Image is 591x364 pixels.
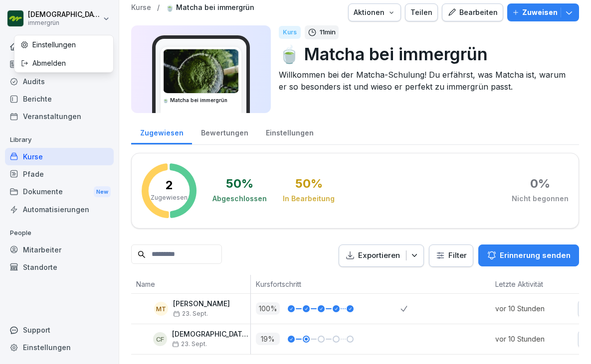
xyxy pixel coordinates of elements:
p: Zuweisen [522,7,558,18]
p: Erinnerung senden [500,250,571,261]
div: Einstellungen [14,35,113,54]
div: Bearbeiten [447,7,498,18]
p: Exportieren [358,250,400,261]
div: Abmelden [14,54,113,72]
div: Aktionen [354,7,395,18]
div: Teilen [410,7,432,18]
